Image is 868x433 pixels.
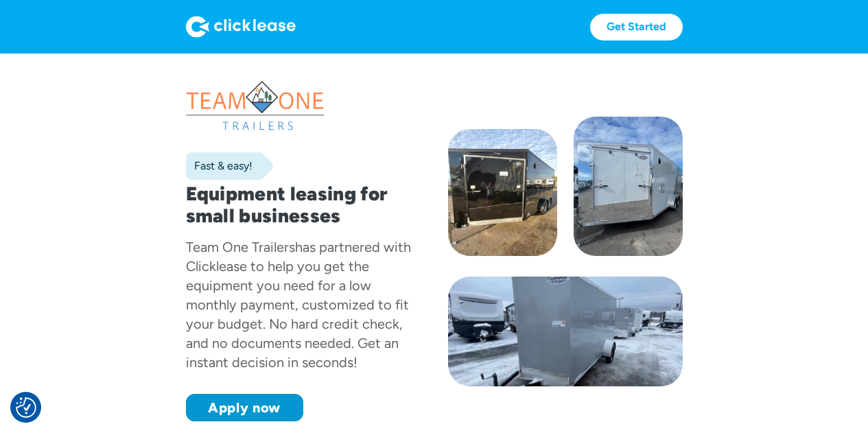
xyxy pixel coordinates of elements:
div: has partnered with Clicklease to help you get the equipment you need for a low monthly payment, c... [186,239,411,371]
h1: Equipment leasing for small businesses [186,183,421,226]
div: Team One Trailers [186,239,295,255]
a: Get Started [590,14,683,40]
a: Apply now [186,394,303,421]
img: Logo [186,16,296,38]
img: Revisit consent button [16,397,36,418]
button: Consent Preferences [16,397,36,418]
div: Fast & easy! [186,159,253,173]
